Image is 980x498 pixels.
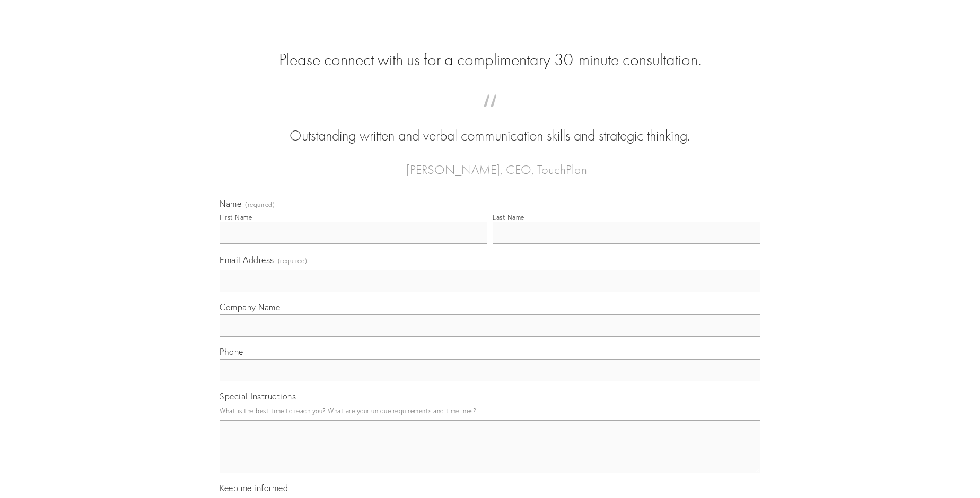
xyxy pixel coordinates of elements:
div: First Name [220,213,252,221]
div: Last Name [493,213,524,221]
span: Company Name [220,302,280,312]
blockquote: Outstanding written and verbal communication skills and strategic thinking. [237,105,743,146]
span: Special Instructions [220,391,296,401]
span: Email Address [220,255,274,265]
figcaption: — [PERSON_NAME], CEO, TouchPlan [237,146,743,180]
span: “ [237,105,743,126]
span: (required) [245,202,275,208]
p: What is the best time to reach you? What are your unique requirements and timelines? [220,404,760,418]
span: Name [220,198,241,209]
h2: Please connect with us for a complimentary 30-minute consultation. [220,50,760,70]
span: Phone [220,346,243,357]
span: (required) [278,254,308,268]
span: Keep me informed [220,483,288,493]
